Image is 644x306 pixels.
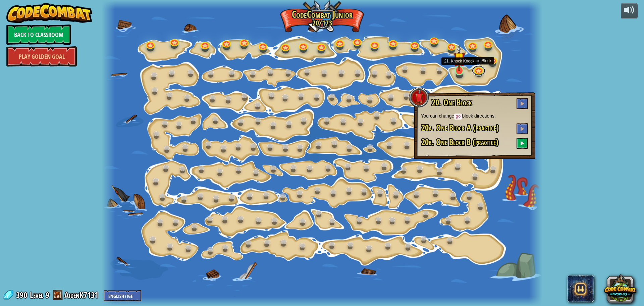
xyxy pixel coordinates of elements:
[46,290,49,300] span: 9
[453,45,465,71] img: level-banner-started.png
[432,97,472,108] span: 20. One Block
[16,290,29,300] span: 390
[454,114,462,120] code: go
[6,46,77,67] a: Play Golden Goal
[621,3,638,19] button: Adjust volume
[6,3,92,23] img: CodeCombat - Learn how to code by playing a game
[517,123,528,134] button: Play
[517,138,528,149] button: Play
[421,113,529,120] p: You can change block directions.
[517,98,528,109] button: Play
[421,122,499,133] span: 20a. One Block A (practice)
[30,290,43,301] span: Level
[6,25,71,45] a: Back to Classroom
[64,290,100,300] a: AidenK7131
[421,136,498,148] span: 20b. One Block B (practice)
